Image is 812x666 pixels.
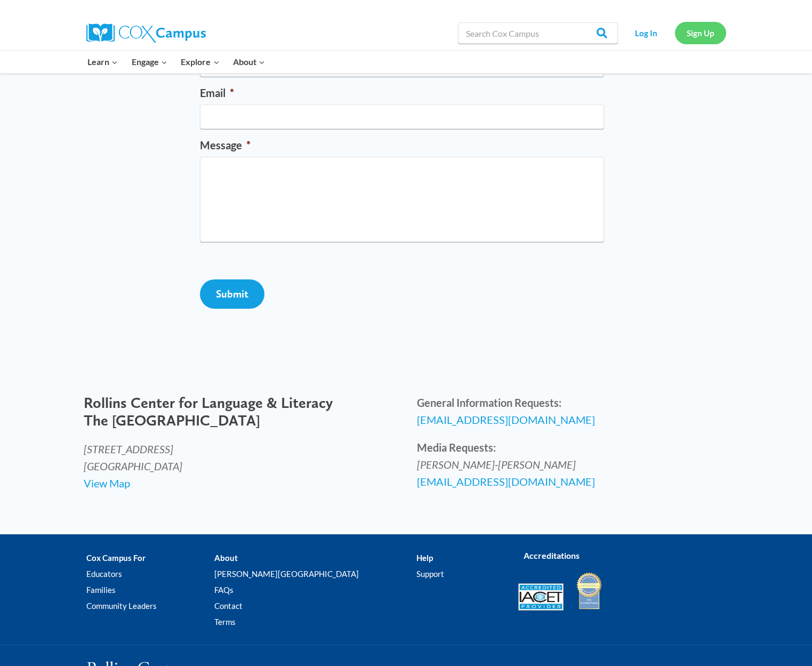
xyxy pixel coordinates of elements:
input: Submit [200,279,264,309]
nav: Secondary Navigation [623,22,726,44]
a: Terms [214,614,416,630]
input: Search Cox Campus [458,22,618,44]
a: Community Leaders [86,598,214,614]
span: [EMAIL_ADDRESS][DOMAIN_NAME] [417,475,595,488]
a: Log In [623,22,670,44]
img: Cox Campus [86,23,206,43]
a: FAQs [214,582,416,598]
b: General Information Requests: [417,396,561,409]
a: Support [416,566,502,582]
a: Contact [214,598,416,614]
a: [PERSON_NAME][GEOGRAPHIC_DATA] [214,566,416,582]
img: IDA Accredited [576,571,602,611]
a: View Map [84,477,130,490]
button: Child menu of About [226,51,272,73]
b: Media Requests: [417,441,496,454]
a: Educators [86,566,214,582]
a: Families [86,582,214,598]
label: Email [200,86,604,100]
button: Child menu of Learn [81,51,125,73]
cite: [STREET_ADDRESS] [GEOGRAPHIC_DATA] [84,443,182,472]
nav: Primary Navigation [81,51,272,73]
button: Child menu of Explore [174,51,227,73]
h2: Rollins Center for Language & Literacy The [GEOGRAPHIC_DATA] [84,394,396,430]
span: [EMAIL_ADDRESS][DOMAIN_NAME] [417,413,595,426]
label: Message [200,138,604,152]
img: Accredited IACET® Provider [518,583,564,611]
a: Sign Up [675,22,726,44]
button: Child menu of Engage [125,51,174,73]
cite: [PERSON_NAME]‑[PERSON_NAME]​ [417,458,576,471]
strong: Accreditations [524,550,580,560]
